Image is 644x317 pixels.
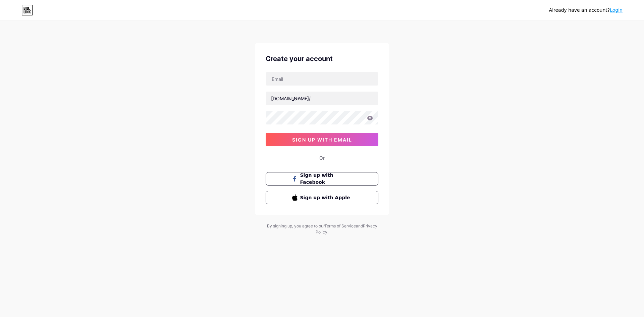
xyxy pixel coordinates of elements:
a: Terms of Service [324,223,356,228]
input: Email [266,72,378,86]
div: Create your account [266,54,378,64]
button: sign up with email [266,133,378,146]
button: Sign up with Apple [266,191,378,204]
span: sign up with email [292,137,352,143]
span: Sign up with Apple [300,194,352,201]
div: By signing up, you agree to our and . [265,223,379,235]
div: [DOMAIN_NAME]/ [271,95,311,102]
span: Sign up with Facebook [300,172,352,186]
a: Login [610,7,623,13]
button: Sign up with Facebook [266,172,378,186]
input: username [266,92,378,105]
div: Already have an account? [549,7,623,14]
div: Or [319,154,325,161]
